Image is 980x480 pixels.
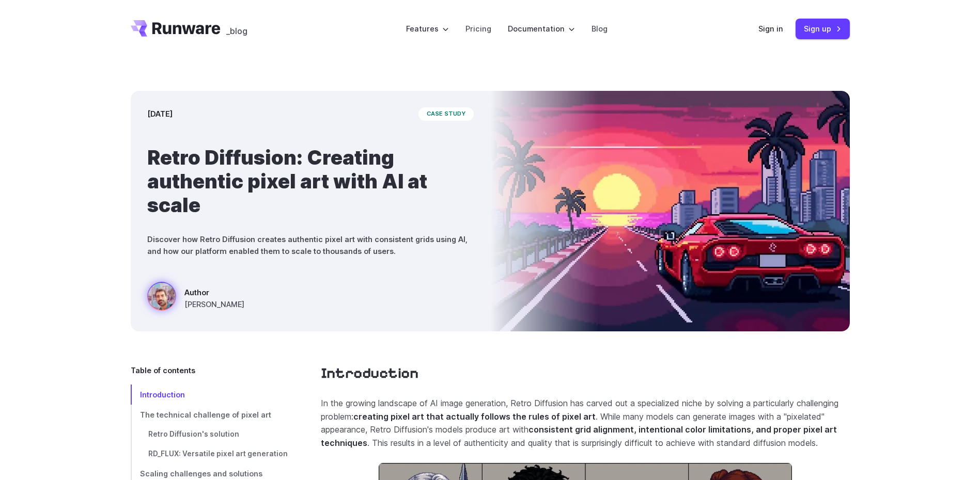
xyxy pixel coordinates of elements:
p: Discover how Retro Diffusion creates authentic pixel art with consistent grids using AI, and how ... [147,233,474,257]
strong: consistent grid alignment, intentional color limitations, and proper pixel art techniques [321,424,837,448]
a: a red sports car on a futuristic highway with a sunset and city skyline in the background, styled... [147,282,244,315]
a: RD_FLUX: Versatile pixel art generation [131,444,288,464]
strong: creating pixel art that actually follows the rules of pixel art [353,411,596,422]
label: Documentation [508,23,575,35]
label: Features [406,23,449,35]
span: Scaling challenges and solutions [140,469,262,478]
span: [PERSON_NAME] [184,298,244,310]
span: _blog [226,27,247,35]
span: RD_FLUX: Versatile pixel art generation [148,450,288,458]
a: Sign up [796,19,850,39]
a: _blog [226,20,247,37]
a: Retro Diffusion's solution [131,425,288,444]
a: Sign in [758,23,783,35]
span: The technical challenge of pixel art [140,410,271,419]
span: case study [418,107,474,121]
span: Retro Diffusion's solution [148,430,239,438]
a: Introduction [321,364,418,382]
time: [DATE] [147,108,173,120]
img: a red sports car on a futuristic highway with a sunset and city skyline in the background, styled... [490,91,850,331]
a: Blog [592,23,608,35]
span: Author [184,286,244,298]
a: Introduction [131,385,288,405]
a: Go to / [131,20,221,37]
span: Table of contents [131,364,195,376]
a: Pricing [465,23,491,35]
span: Introduction [140,390,185,399]
a: The technical challenge of pixel art [131,405,288,425]
h1: Retro Diffusion: Creating authentic pixel art with AI at scale [147,146,474,217]
p: In the growing landscape of AI image generation, Retro Diffusion has carved out a specialized nic... [321,397,850,450]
